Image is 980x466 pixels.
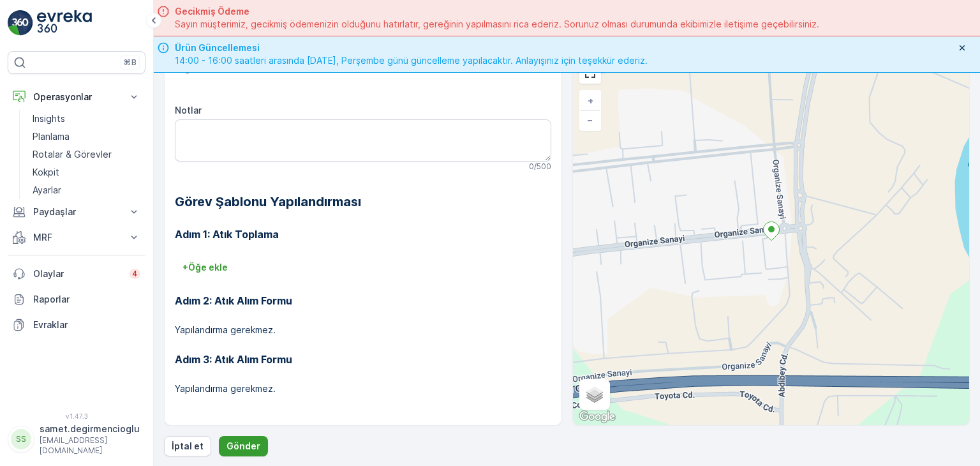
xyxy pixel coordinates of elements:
[164,436,211,456] button: İptal et
[219,436,268,456] button: Gönder
[8,199,145,225] button: Paydaşlar
[182,261,228,274] p: + Öğe ekle
[175,18,819,31] span: Sayın müşterimiz, gecikmiş ödemenizin olduğunu hatırlatır, gereğinin yapılmasını rica ederiz. Sor...
[175,352,551,367] h3: Adım 3: Atık Alım Formu
[124,57,137,68] p: ⌘B
[172,440,204,453] p: İptal et
[11,429,31,449] div: SS
[8,312,145,338] a: Evraklar
[33,319,140,331] p: Evraklar
[587,114,593,125] span: −
[33,130,70,143] p: Planlama
[8,225,145,250] button: MRF
[33,112,65,125] p: Insights
[175,41,648,54] span: Ürün Güncellemesi
[8,287,145,312] a: Raporlar
[33,166,59,179] p: Kokpit
[27,181,145,199] a: Ayarlar
[27,128,145,146] a: Planlama
[33,267,122,280] p: Olaylar
[27,110,145,128] a: Insights
[8,84,145,110] button: Operasyonlar
[8,423,145,456] button: SSsamet.degirmencioglu[EMAIL_ADDRESS][DOMAIN_NAME]
[581,63,600,82] a: View Fullscreen
[8,10,33,36] img: logo
[175,105,202,116] label: Notlar
[175,5,819,18] span: Gecikmiş Ödeme
[37,10,92,36] img: logo_light-DOdMpM7g.png
[226,440,260,453] p: Gönder
[581,91,600,110] a: Yakınlaştır
[33,184,61,197] p: Ayarlar
[40,423,140,435] p: samet.degirmencioglu
[576,409,618,425] img: Google
[529,162,551,172] p: 0 / 500
[175,54,648,67] span: 14:00 - 16:00 saatleri arasında [DATE], Perşembe günü güncelleme yapılacaktır. Anlayışınız için t...
[588,95,593,106] span: +
[132,269,138,279] p: 4
[581,110,600,130] a: Uzaklaştır
[33,206,120,218] p: Paydaşlar
[576,409,618,425] a: Bu bölgeyi Google Haritalar'da açın (yeni pencerede açılır)
[175,192,551,211] h2: Görev Şablonu Yapılandırması
[40,435,140,456] p: [EMAIL_ADDRESS][DOMAIN_NAME]
[8,261,145,287] a: Olaylar4
[581,380,609,409] a: Layers
[33,91,120,103] p: Operasyonlar
[175,382,551,395] p: Yapılandırma gerekmez.
[27,163,145,181] a: Kokpit
[175,257,235,278] button: +Öğe ekle
[175,324,551,336] p: Yapılandırma gerekmez.
[33,231,120,244] p: MRF
[8,412,145,420] span: v 1.47.3
[33,293,140,306] p: Raporlar
[175,227,551,242] h3: Adım 1: Atık Toplama
[33,148,112,161] p: Rotalar & Görevler
[175,293,551,308] h3: Adım 2: Atık Alım Formu
[27,146,145,163] a: Rotalar & Görevler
